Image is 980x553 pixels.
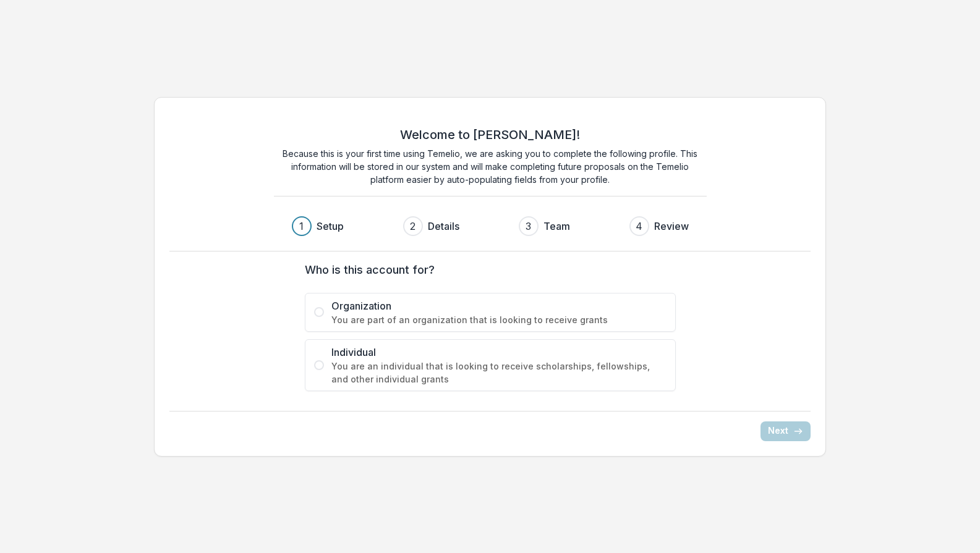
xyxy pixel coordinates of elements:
[428,219,459,234] h3: Details
[331,360,667,386] span: You are an individual that is looking to receive scholarships, fellowships, and other individual ...
[410,219,415,234] div: 2
[761,421,811,441] button: Next
[543,219,570,234] h3: Team
[331,313,667,326] span: You are part of an organization that is looking to receive grants
[305,261,668,278] label: Who is this account for?
[299,219,304,234] div: 1
[331,298,667,313] span: Organization
[292,216,689,236] div: Progress
[331,345,667,360] span: Individual
[317,219,344,234] h3: Setup
[274,147,707,186] p: Because this is your first time using Temelio, we are asking you to complete the following profil...
[400,127,580,142] h2: Welcome to [PERSON_NAME]!
[526,219,531,234] div: 3
[636,219,642,234] div: 4
[654,219,689,234] h3: Review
